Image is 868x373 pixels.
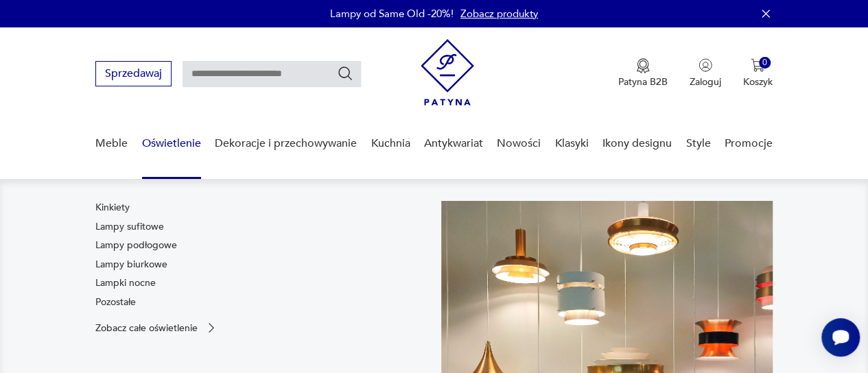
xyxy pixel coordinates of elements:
a: Ikona medaluPatyna B2B [618,58,668,88]
a: Lampy sufitowe [95,220,164,234]
a: Lampy podłogowe [95,239,177,252]
button: 0Koszyk [743,58,773,88]
a: Dekoracje i przechowywanie [215,117,357,170]
a: Oświetlenie [142,117,201,170]
button: Zaloguj [690,58,721,88]
a: Antykwariat [424,117,483,170]
a: Lampy biurkowe [95,258,167,272]
a: Kuchnia [371,117,410,170]
a: Sprzedawaj [95,70,172,80]
a: Zobacz produkty [460,7,538,21]
p: Zaloguj [690,75,721,88]
a: Lampki nocne [95,276,156,290]
a: Meble [95,117,128,170]
a: Nowości [497,117,541,170]
img: Patyna - sklep z meblami i dekoracjami vintage [421,39,474,106]
button: Szukaj [337,65,353,82]
button: Patyna B2B [618,58,668,88]
img: Ikonka użytkownika [699,58,712,72]
button: Sprzedawaj [95,61,172,86]
a: Kinkiety [95,201,130,215]
img: Ikona koszyka [751,58,764,72]
a: Promocje [725,117,773,170]
a: Style [685,117,710,170]
p: Lampy od Same Old -20%! [330,7,454,21]
iframe: Smartsupp widget button [821,318,860,357]
a: Zobacz całe oświetlenie [95,321,218,335]
a: Pozostałe [95,296,136,309]
a: Ikony designu [602,117,672,170]
p: Zobacz całe oświetlenie [95,324,198,333]
p: Patyna B2B [618,75,668,88]
a: Klasyki [555,117,589,170]
div: 0 [759,57,771,69]
p: Koszyk [743,75,773,88]
img: Ikona medalu [636,58,650,73]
